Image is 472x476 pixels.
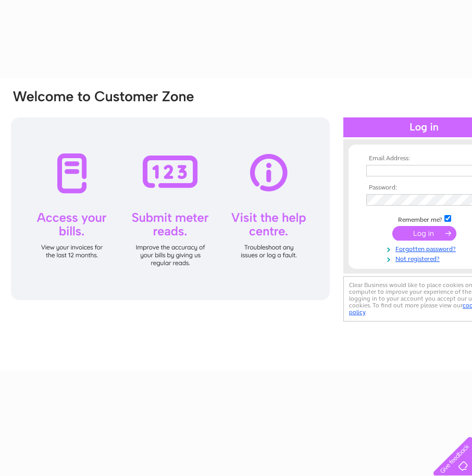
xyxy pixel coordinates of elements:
input: Submit [392,226,456,241]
